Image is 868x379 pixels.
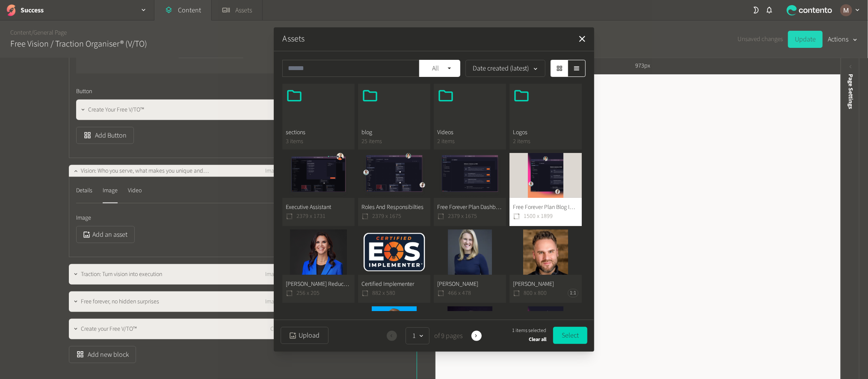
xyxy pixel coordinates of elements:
button: Date created (latest) [465,60,545,77]
span: sections [286,128,351,137]
button: sections3 items [282,84,355,150]
span: 3 items [286,137,351,146]
span: Videos [437,128,503,137]
span: All [426,63,445,73]
button: Assets [282,32,305,45]
button: All [419,60,460,77]
span: blog [361,128,427,137]
button: 1 [406,327,430,344]
span: 2 items [513,137,578,146]
button: Select [553,327,587,344]
button: Videos2 items [434,84,506,150]
button: Upload [281,327,329,344]
span: Logos [513,128,578,137]
span: 2 items [437,137,503,146]
span: 25 items [361,137,427,146]
button: Clear all [529,335,546,345]
button: blog25 items [358,84,430,150]
span: of 9 pages [433,331,463,341]
span: 1 items selected [512,327,546,335]
button: Logos2 items [510,84,582,150]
